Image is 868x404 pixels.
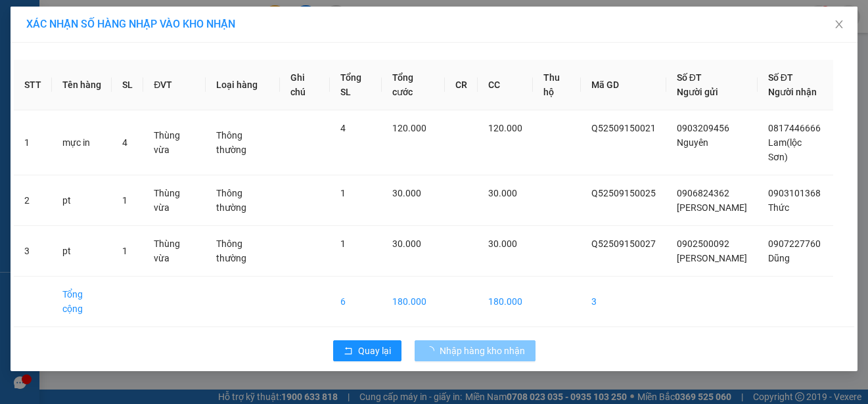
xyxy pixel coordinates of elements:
span: 1 [188,90,195,104]
span: Nhập hàng kho nhận [440,344,525,358]
span: 1 [340,188,346,198]
span: [PERSON_NAME] [677,253,747,263]
td: pt [52,175,112,226]
span: Trúc [5,29,26,41]
th: Thu hộ [533,60,581,110]
span: 1 [122,195,127,206]
span: loading [425,346,440,355]
td: 180.000 [478,277,533,327]
td: pt [52,226,112,277]
span: [PERSON_NAME] [102,29,181,41]
span: 20.000 [118,69,150,81]
span: 0907227760 [768,238,821,249]
span: Mỹ Tho [37,14,72,27]
span: Quay lại [358,344,391,358]
th: CC [478,60,533,110]
td: mực in [52,110,112,175]
span: Thức [768,202,789,213]
th: CR [445,60,478,110]
span: 30.000 [392,188,421,198]
td: Tổng cộng [52,277,112,327]
span: 0902500092 [677,238,729,249]
td: Thùng vừa [143,175,205,226]
button: Nhập hàng kho nhận [415,340,536,361]
td: 180.000 [382,277,445,327]
span: Lam(lộc Sơn) [768,137,802,162]
td: CR: [5,66,101,84]
td: Thùng vừa [143,226,205,277]
span: 0985586499 [5,43,64,56]
th: ĐVT [143,60,205,110]
span: 1 [340,238,346,249]
td: Thùng vừa [143,110,205,175]
th: Tổng cước [382,60,445,110]
span: 4 [340,123,346,133]
span: 0906824362 [677,188,729,198]
span: 1 [122,246,127,256]
span: Số ĐT [768,72,793,83]
span: Nguyên [677,137,708,148]
span: 0903101368 [768,188,821,198]
td: 6 [330,277,382,327]
td: 3 [581,277,666,327]
span: 4 [122,137,127,148]
p: Gửi từ: [5,14,100,27]
span: Quận 5 [129,14,163,27]
button: rollbackQuay lại [333,340,401,361]
span: XÁC NHẬN SỐ HÀNG NHẬP VÀO KHO NHẬN [26,18,235,30]
span: Q52509150025 [591,188,656,198]
td: Thông thường [206,110,281,175]
span: 1 - Phong bì (gt) [5,91,80,104]
span: close [834,19,844,30]
td: 1 [14,110,52,175]
span: 0983362926 [102,43,161,56]
span: 0817446666 [768,123,821,133]
span: 120.000 [488,123,522,133]
span: Người nhận [768,87,817,97]
th: Mã GD [581,60,666,110]
span: SL: [173,91,188,104]
span: 120.000 [392,123,426,133]
span: [PERSON_NAME] [677,202,747,213]
td: 2 [14,175,52,226]
span: 0903209456 [677,123,729,133]
span: 30.000 [488,188,517,198]
th: Ghi chú [280,60,330,110]
button: Close [821,7,857,43]
span: Người gửi [677,87,718,97]
td: CC: [101,66,196,84]
th: Tổng SL [330,60,382,110]
th: STT [14,60,52,110]
span: Dũng [768,253,790,263]
p: Nhận: [102,14,195,27]
span: 30.000 [488,238,517,249]
td: 3 [14,226,52,277]
span: Q52509150027 [591,238,656,249]
th: Tên hàng [52,60,112,110]
span: 0 [21,69,27,81]
span: Q52509150021 [591,123,656,133]
td: Thông thường [206,175,281,226]
span: 30.000 [392,238,421,249]
td: Thông thường [206,226,281,277]
span: rollback [344,346,353,357]
span: Số ĐT [677,72,702,83]
th: Loại hàng [206,60,281,110]
th: SL [112,60,143,110]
